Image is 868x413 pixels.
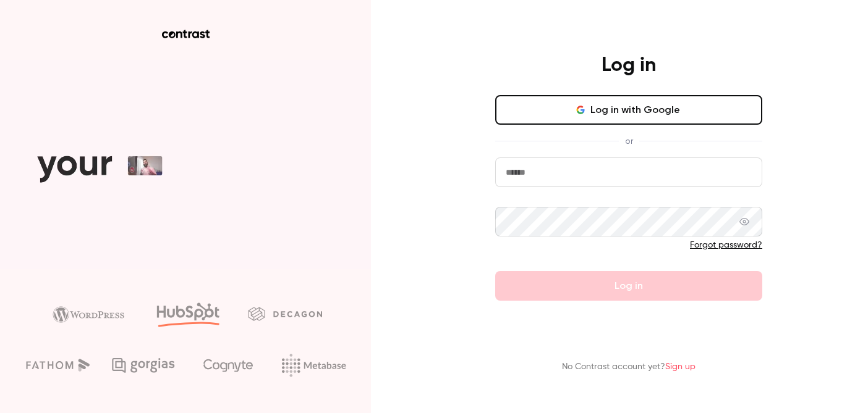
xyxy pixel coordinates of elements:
[690,241,762,249] a: Forgot password?
[495,95,762,125] button: Log in with Google
[602,53,656,78] h4: Log in
[619,135,639,148] span: or
[248,307,322,320] img: decagon
[562,361,696,373] p: No Contrast account yet?
[665,362,696,371] a: Sign up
